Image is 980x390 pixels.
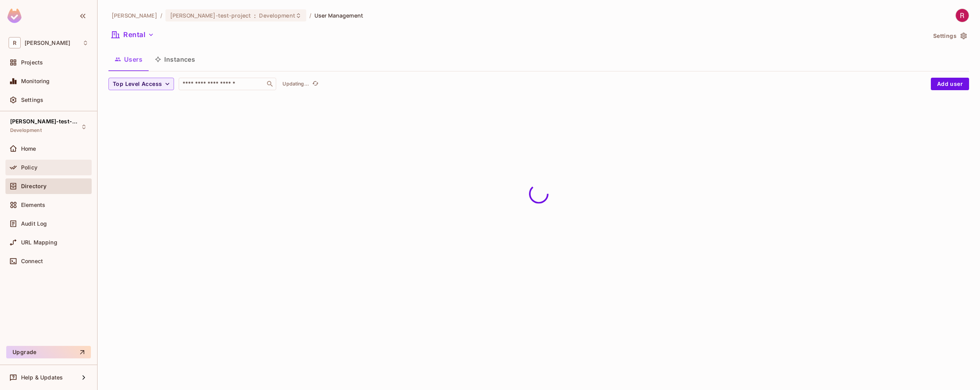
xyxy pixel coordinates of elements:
[309,12,311,19] li: /
[21,164,37,171] span: Policy
[21,97,43,103] span: Settings
[21,146,36,152] span: Home
[282,81,309,87] p: Updating...
[112,12,157,19] span: the active workspace
[21,202,45,208] span: Elements
[10,127,42,134] span: Development
[21,374,63,381] span: Help & Updates
[108,78,174,90] button: Top Level Access
[21,239,57,246] span: URL Mapping
[21,183,46,189] span: Directory
[956,9,969,22] img: roy zhang
[7,9,21,23] img: SReyMgAAAABJRU5ErkJggg==
[21,59,43,66] span: Projects
[21,78,50,84] span: Monitoring
[309,79,320,89] span: Click to refresh data
[312,80,319,88] span: refresh
[930,30,969,42] button: Settings
[311,79,320,89] button: refresh
[108,28,157,41] button: Rental
[314,12,363,19] span: User Management
[160,12,162,19] li: /
[21,258,43,264] span: Connect
[259,12,295,19] span: Development
[149,50,201,69] button: Instances
[9,37,21,48] span: R
[170,12,251,19] span: [PERSON_NAME]-test-project
[931,78,969,90] button: Add user
[21,221,47,227] span: Audit Log
[10,118,80,125] span: [PERSON_NAME]-test-project
[6,346,91,358] button: Upgrade
[25,40,70,46] span: Workspace: roy-poc
[108,50,149,69] button: Users
[113,79,162,89] span: Top Level Access
[254,12,256,19] span: :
